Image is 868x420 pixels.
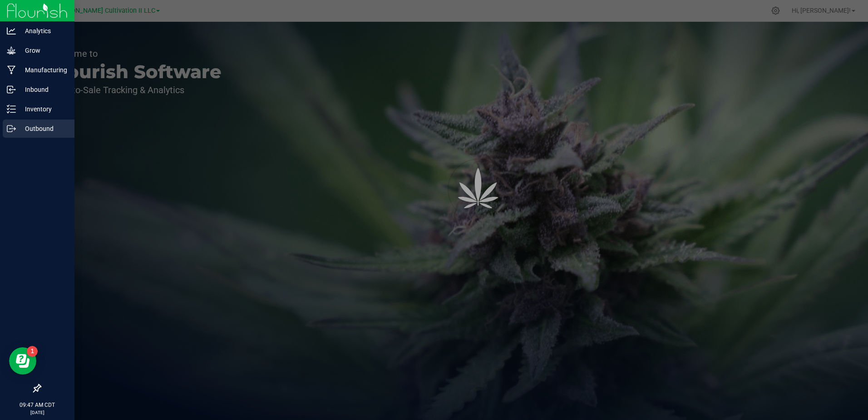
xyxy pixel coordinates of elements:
p: Outbound [16,123,70,134]
iframe: Resource center unread badge [27,346,38,357]
inline-svg: Manufacturing [7,65,16,75]
inline-svg: Analytics [7,26,16,35]
inline-svg: Inventory [7,105,16,114]
p: Manufacturing [16,65,70,75]
p: Grow [16,45,70,56]
p: Inbound [16,84,70,95]
iframe: Resource center [9,347,36,375]
inline-svg: Grow [7,46,16,55]
p: [DATE] [4,409,70,416]
inline-svg: Inbound [7,85,16,94]
inline-svg: Outbound [7,124,16,133]
p: 09:47 AM CDT [4,401,70,409]
p: Analytics [16,25,70,36]
p: Inventory [16,104,70,115]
